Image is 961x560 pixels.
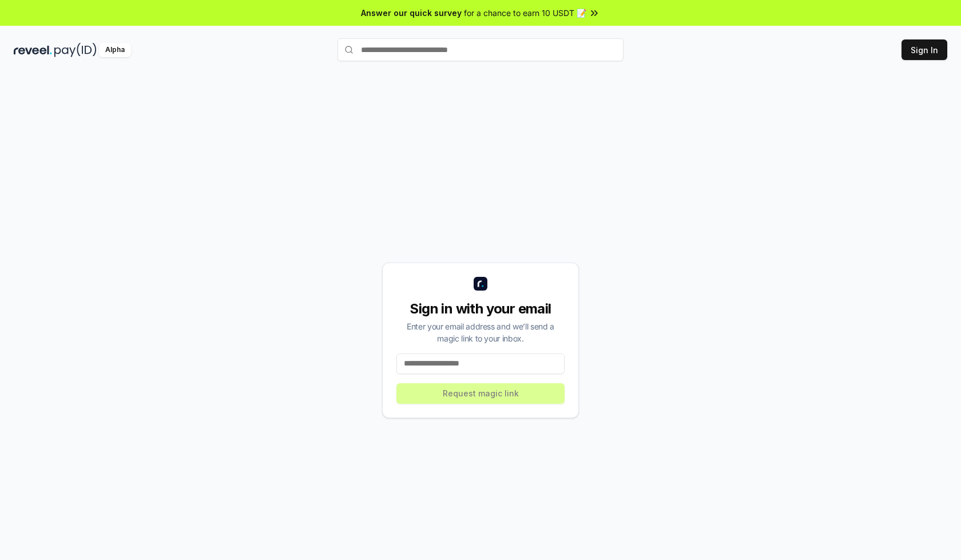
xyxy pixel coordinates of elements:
[464,7,586,19] span: for a chance to earn 10 USDT 📝
[54,43,97,57] img: pay_id
[99,43,131,57] div: Alpha
[14,43,52,57] img: reveel_dark
[396,300,565,318] div: Sign in with your email
[396,320,565,344] div: Enter your email address and we’ll send a magic link to your inbox.
[474,277,487,291] img: logo_small
[361,7,462,19] span: Answer our quick survey
[902,39,947,60] button: Sign In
